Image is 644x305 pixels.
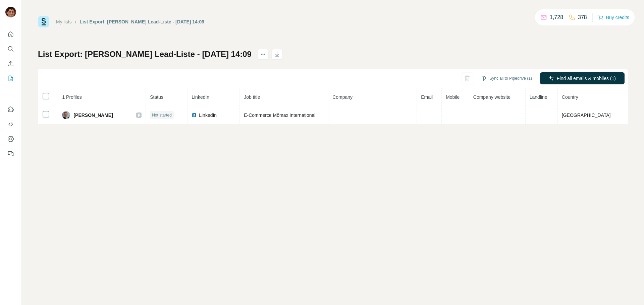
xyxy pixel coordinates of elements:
span: LinkedIn [199,112,217,119]
button: Feedback [5,148,16,160]
button: Use Surfe API [5,118,16,130]
p: 378 [578,13,587,21]
button: Sync all to Pipedrive (1) [477,73,537,83]
button: My lists [5,72,16,84]
span: Email [421,94,433,100]
img: Surfe Logo [38,16,49,27]
span: 1 Profiles [62,94,82,100]
span: Find all emails & mobiles (1) [557,75,616,82]
button: Enrich CSV [5,58,16,70]
button: Use Surfe on LinkedIn [5,103,16,116]
button: Buy credits [598,13,629,22]
span: Job title [244,94,260,100]
span: Company [332,94,353,100]
span: E-Commerce Mömax International [244,112,315,118]
span: LinkedIn [192,94,209,100]
span: Landline [530,94,547,100]
img: LinkedIn logo [192,112,197,118]
p: 1,728 [550,13,563,21]
button: Quick start [5,28,16,40]
img: Avatar [5,7,16,17]
span: Mobile [446,94,460,100]
button: Search [5,43,16,55]
div: List Export: [PERSON_NAME] Lead-Liste - [DATE] 14:09 [80,18,205,25]
span: [GEOGRAPHIC_DATA] [562,112,611,118]
span: Country [562,94,578,100]
img: Avatar [62,111,70,119]
button: actions [258,49,268,60]
span: Not started [152,112,172,118]
span: [PERSON_NAME] [73,112,113,119]
button: Dashboard [5,133,16,145]
span: Company website [473,94,511,100]
button: Find all emails & mobiles (1) [540,72,625,84]
li: / [75,18,76,25]
a: My lists [56,19,72,24]
span: Status [150,94,163,100]
h1: List Export: [PERSON_NAME] Lead-Liste - [DATE] 14:09 [38,49,252,60]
